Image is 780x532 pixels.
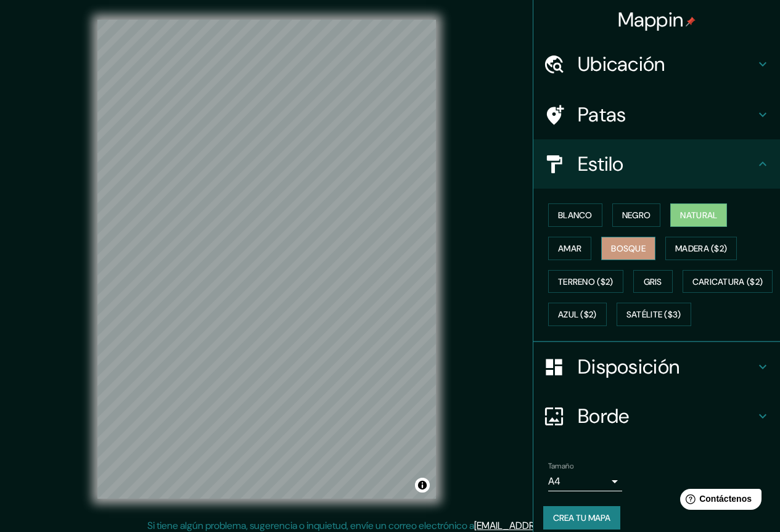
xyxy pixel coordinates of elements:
[533,391,780,441] div: Borde
[680,210,717,221] font: Natural
[622,210,651,221] font: Negro
[533,139,780,189] div: Estilo
[548,237,591,260] button: Amar
[548,472,622,491] div: A4
[558,309,597,321] font: Azul ($2)
[558,243,581,254] font: Amar
[553,512,610,523] font: Crea tu mapa
[548,270,623,293] button: Terreno ($2)
[665,237,737,260] button: Madera ($2)
[675,243,727,254] font: Madera ($2)
[670,203,727,227] button: Natural
[548,303,607,326] button: Azul ($2)
[548,475,560,488] font: A4
[670,484,766,518] iframe: Lanzador de widgets de ayuda
[683,270,773,293] button: Caricatura ($2)
[612,203,661,227] button: Negro
[548,203,602,227] button: Blanco
[147,519,474,532] font: Si tiene algún problema, sugerencia o inquietud, envíe un correo electrónico a
[633,270,673,293] button: Gris
[578,51,665,77] font: Ubicación
[611,243,646,254] font: Bosque
[618,7,684,33] font: Mappin
[415,478,430,493] button: Activar o desactivar atribución
[558,276,614,287] font: Terreno ($2)
[578,151,624,177] font: Estilo
[578,403,630,429] font: Borde
[543,506,620,530] button: Crea tu mapa
[644,276,662,287] font: Gris
[474,519,626,532] a: [EMAIL_ADDRESS][DOMAIN_NAME]
[578,354,679,380] font: Disposición
[601,237,655,260] button: Bosque
[533,39,780,89] div: Ubicación
[617,303,691,326] button: Satélite ($3)
[626,309,681,321] font: Satélite ($3)
[692,276,763,287] font: Caricatura ($2)
[558,210,593,221] font: Blanco
[533,90,780,139] div: Patas
[97,20,436,499] canvas: Mapa
[686,17,696,27] img: pin-icon.png
[578,102,626,128] font: Patas
[533,342,780,391] div: Disposición
[548,461,573,471] font: Tamaño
